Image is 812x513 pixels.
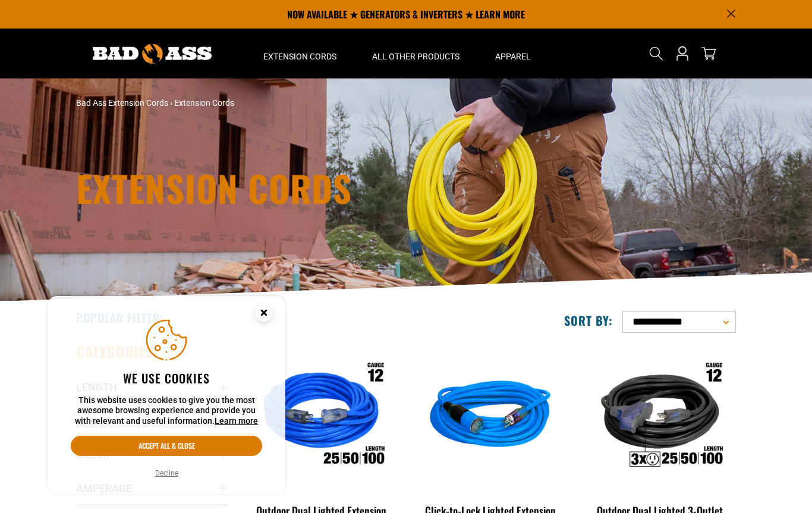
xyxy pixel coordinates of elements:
[76,97,510,109] nav: breadcrumbs
[647,44,666,63] summary: Search
[416,348,565,485] img: blue
[48,296,285,495] aside: Cookie Consent
[152,467,182,479] button: Decline
[247,348,396,485] img: Outdoor Dual Lighted Extension Cord w/ Safety CGM
[354,29,477,78] summary: All Other Products
[76,170,510,206] h1: Extension Cords
[564,313,613,328] label: Sort by:
[71,436,262,456] button: Accept all & close
[170,98,172,108] span: ›
[495,51,531,62] span: Apparel
[71,395,262,427] p: This website uses cookies to give you the most awesome browsing experience and provide you with r...
[174,98,234,108] span: Extension Cords
[585,348,735,485] img: Outdoor Dual Lighted 3-Outlet Extension Cord w/ Safety CGM
[93,44,212,64] img: Bad Ass Extension Cords
[76,98,168,108] a: Bad Ass Extension Cords
[477,29,549,78] summary: Apparel
[246,29,354,78] summary: Extension Cords
[372,51,459,62] span: All Other Products
[71,370,262,386] h2: We use cookies
[215,416,258,426] a: Learn more
[263,51,336,62] span: Extension Cords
